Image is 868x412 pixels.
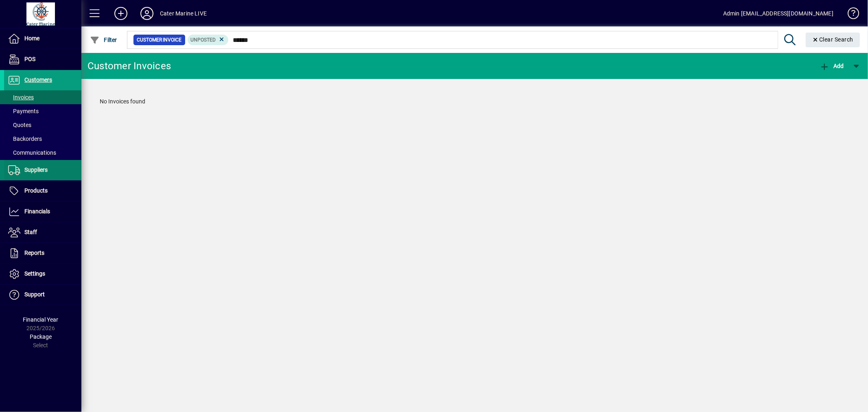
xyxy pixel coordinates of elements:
[4,202,81,222] a: Financials
[90,37,117,43] span: Filter
[4,285,81,305] a: Support
[8,108,39,114] span: Payments
[24,167,48,173] span: Suppliers
[134,6,160,21] button: Profile
[23,316,59,323] span: Financial Year
[812,36,854,43] span: Clear Search
[24,229,37,235] span: Staff
[806,33,860,47] button: Clear
[92,89,858,114] div: No Invoices found
[24,250,44,256] span: Reports
[818,59,846,73] button: Add
[4,90,81,104] a: Invoices
[108,6,134,21] button: Add
[30,333,52,340] span: Package
[842,2,858,28] a: Knowledge Base
[4,160,81,180] a: Suppliers
[4,118,81,132] a: Quotes
[4,181,81,201] a: Products
[4,146,81,160] a: Communications
[191,37,216,43] span: Unposted
[24,270,45,277] span: Settings
[4,132,81,146] a: Backorders
[8,94,34,101] span: Invoices
[723,7,833,20] div: Admin [EMAIL_ADDRESS][DOMAIN_NAME]
[8,149,56,156] span: Communications
[188,35,229,45] mat-chip: Customer Invoice Status: Unposted
[24,208,50,215] span: Financials
[24,291,45,298] span: Support
[24,56,35,62] span: POS
[4,28,81,49] a: Home
[87,59,171,72] div: Customer Invoices
[24,77,52,83] span: Customers
[4,243,81,263] a: Reports
[4,104,81,118] a: Payments
[8,122,31,128] span: Quotes
[24,187,48,194] span: Products
[4,222,81,243] a: Staff
[4,49,81,70] a: POS
[160,7,207,20] div: Cater Marine LIVE
[4,264,81,284] a: Settings
[8,136,42,142] span: Backorders
[137,36,182,44] span: Customer Invoice
[24,35,39,42] span: Home
[88,33,119,47] button: Filter
[820,63,844,69] span: Add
